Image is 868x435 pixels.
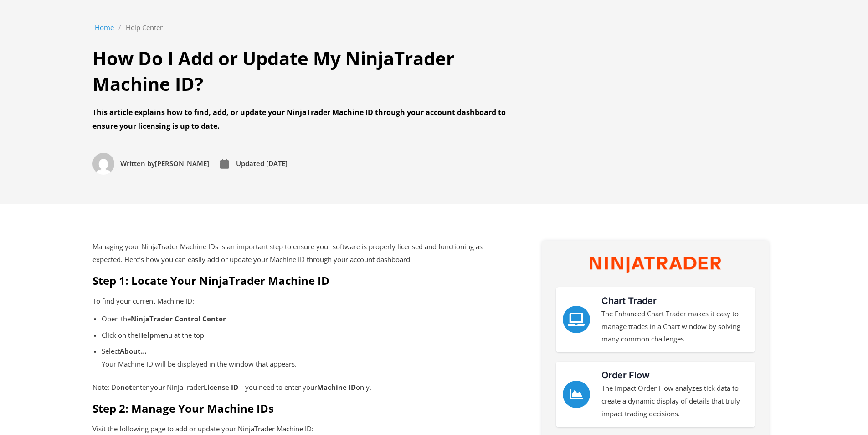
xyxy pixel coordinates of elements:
strong: Machine ID [317,383,356,392]
a: Order Flow [563,381,590,408]
div: This article explains how to find, add, or update your NinjaTrader Machine ID through your accoun... [92,106,512,133]
p: Click on the menu at the top [102,329,501,342]
a: Home [95,21,114,34]
p: The Enhanced Chart Trader makes it easy to manage trades in a Chart window by solving many common... [601,308,748,346]
span: [PERSON_NAME] [118,157,209,170]
span: / [118,21,121,34]
h2: Step 2: Manage Your Machine IDs [92,401,510,415]
strong: Help [138,330,154,340]
p: Select Your Machine ID will be displayed in the window that appears. [102,345,501,371]
p: Managing your NinjaTrader Machine IDs is an important step to ensure your software is properly li... [92,241,510,266]
p: The Impact Order Flow analyzes tick data to create a dynamic display of details that truly impact... [601,382,748,420]
img: NinjaTrader Wordmark color RGB | Affordable Indicators – NinjaTrader [590,257,721,273]
a: Help Center [126,21,163,34]
img: Picture of David Koehler [92,153,114,175]
p: Note: Do enter your NinjaTrader —you need to enter your only. [92,381,510,394]
p: Open the [102,313,501,325]
h1: How Do I Add or Update My NinjaTrader Machine ID? [92,46,512,97]
a: Order Flow [601,370,650,381]
a: Chart Trader [601,295,657,306]
strong: NinjaTrader Control Center [131,314,226,323]
p: To find your current Machine ID: [92,295,510,308]
span: Updated [236,159,264,168]
strong: License ID [204,383,238,392]
a: Chart Trader [563,306,590,333]
time: [DATE] [266,159,288,168]
strong: About… [120,346,147,356]
span: Written by [120,159,155,168]
h2: Step 1: Locate Your NinjaTrader Machine ID [92,273,510,288]
strong: not [120,383,132,392]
